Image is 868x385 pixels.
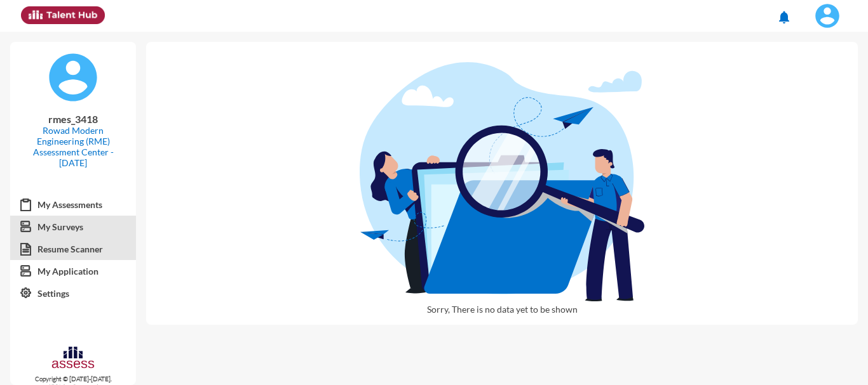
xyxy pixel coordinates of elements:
a: Settings [10,282,136,305]
p: Sorry, There is no data yet to be shown [360,304,644,325]
p: Rowad Modern Engineering (RME) Assessment Center - [DATE] [20,125,126,168]
a: My Assessments [10,193,136,216]
a: Resume Scanner [10,238,136,261]
img: default%20profile%20image.svg [48,52,98,103]
a: My Application [10,260,136,283]
a: My Surveys [10,216,136,238]
p: rmes_3418 [20,113,126,125]
mat-icon: notifications [776,10,792,25]
img: assesscompany-logo.png [51,345,95,372]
